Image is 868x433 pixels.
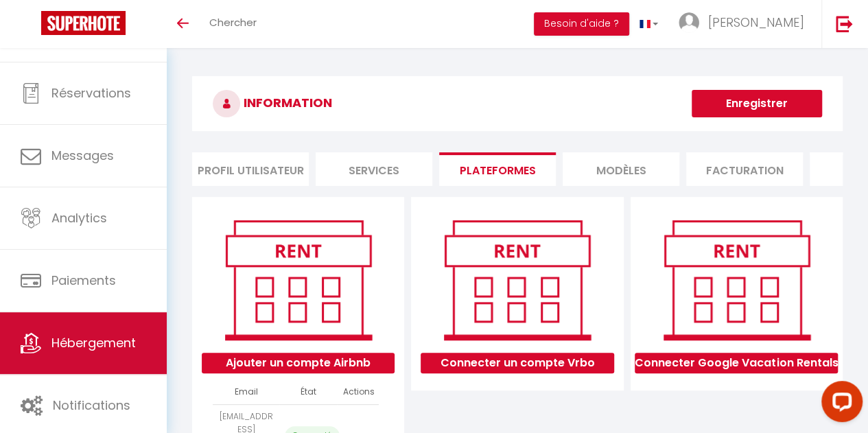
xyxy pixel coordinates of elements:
[563,152,679,186] li: MODÈLES
[53,397,130,414] span: Notifications
[51,272,116,289] span: Paiements
[708,14,804,31] span: [PERSON_NAME]
[679,12,699,33] img: ...
[649,214,824,346] img: rent.png
[337,380,378,404] th: Actions
[192,76,843,131] h3: INFORMATION
[211,214,386,346] img: rent.png
[279,380,338,404] th: État
[51,334,136,351] span: Hébergement
[51,209,107,226] span: Analytics
[692,90,822,117] button: Enregistrer
[810,375,868,433] iframe: LiveChat chat widget
[635,353,838,373] button: Connecter Google Vacation Rentals
[51,84,131,102] span: Réservations
[836,15,853,32] img: logout
[439,152,556,186] li: Plateformes
[686,152,803,186] li: Facturation
[213,380,279,404] th: Email
[51,147,114,164] span: Messages
[192,152,309,186] li: Profil Utilisateur
[41,11,126,35] img: Super Booking
[421,353,613,373] button: Connecter un compte Vrbo
[202,353,395,373] button: Ajouter un compte Airbnb
[430,214,605,346] img: rent.png
[209,15,257,30] span: Chercher
[534,12,629,36] button: Besoin d'aide ?
[316,152,432,186] li: Services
